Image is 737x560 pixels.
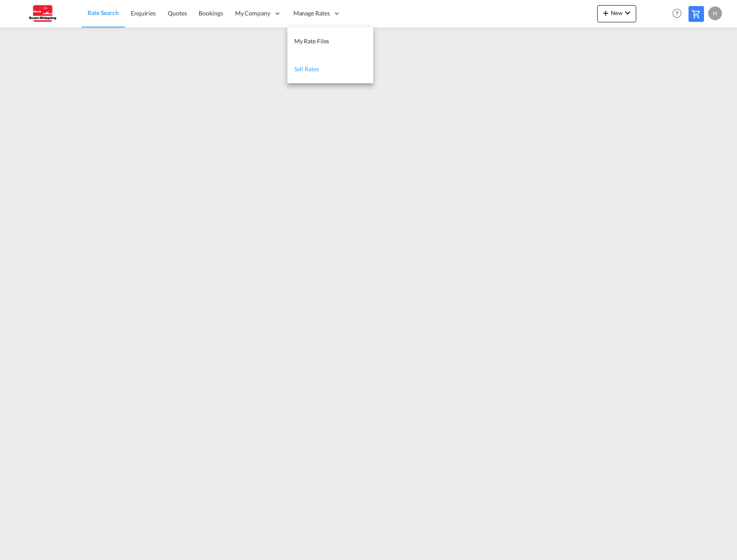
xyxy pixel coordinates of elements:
[168,9,187,17] span: Quotes
[708,6,722,20] div: H
[294,65,319,73] span: Sell Rates
[622,8,633,18] md-icon: icon-chevron-down
[199,9,223,17] span: Bookings
[601,9,633,16] span: New
[294,37,329,45] span: My Rate Files
[88,9,119,16] span: Rate Search
[235,9,270,18] span: My Company
[670,6,689,21] div: Help
[131,9,156,17] span: Enquiries
[287,27,373,55] a: My Rate Files
[670,6,684,21] span: Help
[601,8,611,18] md-icon: icon-plus 400-fg
[287,55,373,83] a: Sell Rates
[293,9,330,18] span: Manage Rates
[597,5,636,22] button: icon-plus 400-fgNewicon-chevron-down
[13,4,71,23] img: 123b615026f311ee80dabbd30bc9e10f.jpg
